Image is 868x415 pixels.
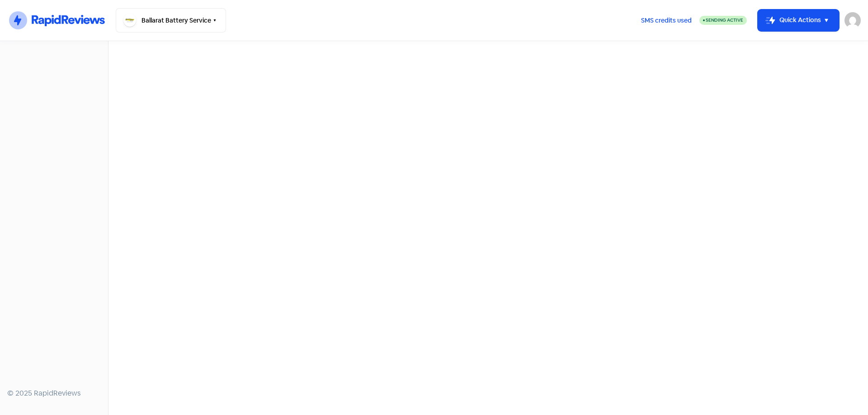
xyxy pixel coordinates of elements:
button: Ballarat Battery Service [116,8,226,33]
button: Quick Actions [758,9,839,31]
img: User [844,12,861,28]
span: SMS credits used [641,16,692,25]
span: Sending Active [706,17,743,23]
a: Sending Active [699,15,747,26]
a: SMS credits used [633,15,699,24]
div: © 2025 RapidReviews [7,388,101,399]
